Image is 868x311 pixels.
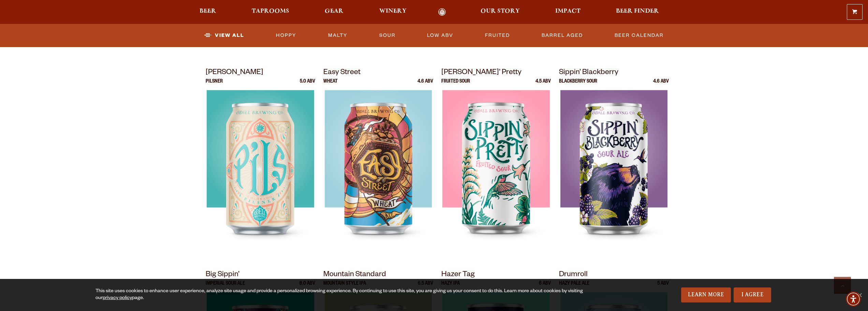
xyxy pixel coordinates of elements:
[559,79,597,90] p: Blackberry Sour
[612,28,666,43] a: Beer Calendar
[323,269,433,281] p: Mountain Standard
[323,67,433,79] p: Easy Street
[300,79,315,90] p: 5.0 ABV
[206,67,315,261] a: [PERSON_NAME] Pilsner 5.0 ABV Odell Pils Odell Pils
[653,79,669,90] p: 4.6 ABV
[441,67,551,79] p: [PERSON_NAME]’ Pretty
[834,277,851,294] a: Scroll to top
[734,287,771,302] a: I Agree
[206,79,223,90] p: Pilsner
[482,28,513,43] a: Fruited
[424,28,456,43] a: Low ABV
[441,269,551,281] p: Hazer Tag
[429,8,455,16] a: Odell Home
[616,9,659,14] span: Beer Finder
[551,8,585,16] a: Impact
[476,8,524,16] a: Our Story
[323,79,338,90] p: Wheat
[612,8,663,16] a: Beer Finder
[200,9,216,14] span: Beer
[252,9,289,14] span: Taprooms
[441,67,551,261] a: [PERSON_NAME]’ Pretty Fruited Sour 4.5 ABV Sippin’ Pretty Sippin’ Pretty
[379,9,407,14] span: Winery
[442,90,549,261] img: Sippin’ Pretty
[481,9,520,14] span: Our Story
[206,269,315,281] p: Big Sippin’
[535,79,551,90] p: 4.5 ABV
[375,8,411,16] a: Winery
[441,79,470,90] p: Fruited Sour
[325,90,432,261] img: Easy Street
[539,28,586,43] a: Barrel Aged
[206,67,315,79] p: [PERSON_NAME]
[323,67,433,261] a: Easy Street Wheat 4.6 ABV Easy Street Easy Street
[559,67,669,79] p: Sippin’ Blackberry
[559,269,669,281] p: Drumroll
[846,292,861,307] div: Accessibility Menu
[202,28,247,43] a: View All
[103,296,132,301] a: privacy policy
[560,90,667,261] img: Sippin’ Blackberry
[95,288,596,302] div: This site uses cookies to enhance user experience, analyze site usage and provide a personalized ...
[195,8,221,16] a: Beer
[273,28,299,43] a: Hoppy
[681,287,731,302] a: Learn More
[207,90,314,261] img: Odell Pils
[325,28,350,43] a: Malty
[325,9,343,14] span: Gear
[555,9,580,14] span: Impact
[417,79,433,90] p: 4.6 ABV
[247,8,294,16] a: Taprooms
[320,8,348,16] a: Gear
[377,28,398,43] a: Sour
[559,67,669,261] a: Sippin’ Blackberry Blackberry Sour 4.6 ABV Sippin’ Blackberry Sippin’ Blackberry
